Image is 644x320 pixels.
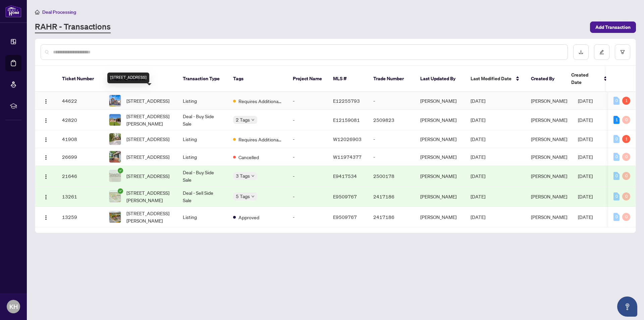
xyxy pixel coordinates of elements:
img: Logo [43,118,49,123]
td: 41908 [57,130,104,148]
div: 0 [622,213,630,221]
td: [PERSON_NAME] [415,207,465,227]
img: Logo [43,194,49,200]
td: Deal - Buy Side Sale [177,166,228,186]
div: 0 [622,192,630,200]
img: Logo [43,215,49,220]
div: 0 [622,116,630,124]
span: check-circle [118,168,123,173]
td: - [287,186,328,207]
div: 0 [613,213,620,221]
span: Requires Additional Docs [238,136,282,143]
span: check-circle [118,188,123,194]
div: 0 [613,172,620,180]
span: [DATE] [471,214,485,220]
th: Project Name [287,66,328,92]
td: 21646 [57,166,104,186]
span: [PERSON_NAME] [531,193,567,199]
span: E12159081 [333,117,360,123]
span: Last Modified Date [471,75,512,82]
th: Property Address [104,66,177,92]
div: 0 [613,192,620,200]
span: [PERSON_NAME] [531,154,567,160]
th: Trade Number [368,66,415,92]
div: 1 [622,97,630,105]
span: [DATE] [471,154,485,160]
span: [PERSON_NAME] [531,136,567,142]
div: [STREET_ADDRESS] [107,73,149,83]
span: [STREET_ADDRESS][PERSON_NAME] [126,189,172,204]
span: 5 Tags [236,192,250,200]
img: thumbnail-img [109,170,121,182]
span: down [251,174,255,178]
span: 3 Tags [236,172,250,180]
span: [DATE] [471,98,485,104]
span: [DATE] [578,98,593,104]
span: [PERSON_NAME] [531,214,567,220]
button: Logo [41,171,51,181]
div: 0 [613,153,620,161]
button: Logo [41,95,51,106]
th: Last Updated By [415,66,465,92]
span: Approved [238,214,259,221]
img: Logo [43,99,49,104]
img: thumbnail-img [109,191,121,202]
span: [PERSON_NAME] [531,98,567,104]
span: [STREET_ADDRESS][PERSON_NAME] [126,112,172,127]
span: [STREET_ADDRESS] [126,172,169,180]
button: download [573,44,589,60]
span: [DATE] [471,136,485,142]
th: Last Modified Date [465,66,526,92]
td: 13259 [57,207,104,227]
span: E12255793 [333,98,360,104]
span: [DATE] [578,117,593,123]
td: [PERSON_NAME] [415,148,465,166]
span: edit [599,50,604,54]
img: thumbnail-img [109,114,121,126]
span: [DATE] [578,193,593,199]
td: [PERSON_NAME] [415,186,465,207]
th: MLS # [328,66,368,92]
span: W11974377 [333,154,362,160]
td: 26699 [57,148,104,166]
button: filter [615,44,630,60]
button: Open asap [617,296,637,317]
div: 0 [613,135,620,143]
div: 0 [622,172,630,180]
span: [DATE] [578,214,593,220]
span: home [35,10,40,14]
span: [DATE] [578,136,593,142]
span: Created Date [571,71,599,86]
td: Listing [177,92,228,110]
span: [DATE] [471,173,485,179]
span: KH [9,302,18,311]
td: 44622 [57,92,104,110]
span: [STREET_ADDRESS][PERSON_NAME] [126,210,172,224]
span: Deal Processing [42,9,76,15]
button: edit [594,44,609,60]
span: Cancelled [238,153,259,161]
td: 13261 [57,186,104,207]
td: Listing [177,148,228,166]
td: [PERSON_NAME] [415,130,465,148]
th: Transaction Type [177,66,228,92]
button: Logo [41,212,51,222]
span: [STREET_ADDRESS] [126,153,169,161]
th: Ticket Number [57,66,104,92]
span: Add Transaction [595,22,631,33]
span: [DATE] [471,117,485,123]
td: - [287,130,328,148]
img: Logo [43,137,49,142]
span: [STREET_ADDRESS] [126,97,169,104]
button: Logo [41,134,51,144]
td: Listing [177,207,228,227]
img: thumbnail-img [109,211,121,223]
td: Deal - Buy Side Sale [177,110,228,130]
th: Tags [228,66,287,92]
img: logo [5,5,21,17]
th: Created By [526,66,566,92]
td: Deal - Sell Side Sale [177,186,228,207]
a: RAHR - Transactions [35,21,111,33]
span: E9417534 [333,173,357,179]
img: thumbnail-img [109,151,121,163]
